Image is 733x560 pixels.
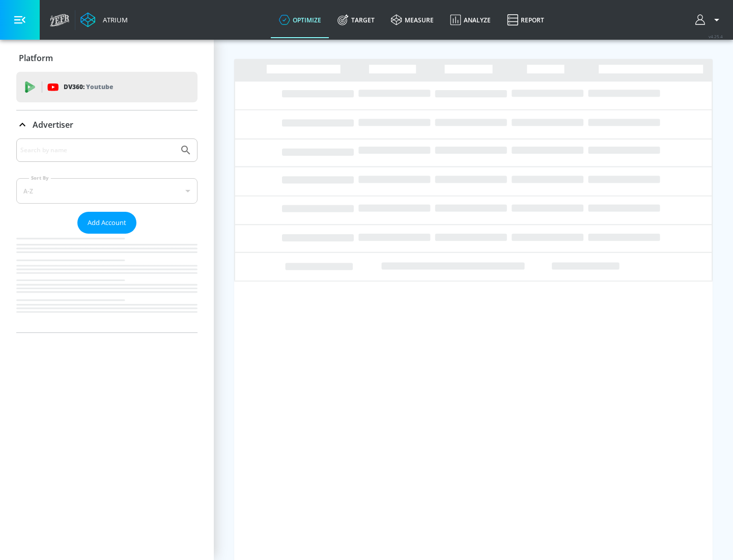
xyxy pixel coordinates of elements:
p: Platform [19,52,53,64]
div: Platform [16,44,198,72]
a: Analyze [442,2,499,38]
a: measure [383,2,442,38]
p: Youtube [86,81,113,92]
a: optimize [271,2,329,38]
span: v 4.25.4 [709,34,723,39]
div: Atrium [99,15,128,24]
div: Advertiser [16,110,198,139]
p: DV360: [64,81,113,93]
input: Search by name [20,144,175,157]
button: Add Account [77,212,136,234]
p: Advertiser [33,119,73,130]
div: Advertiser [16,138,198,332]
a: Target [329,2,383,38]
a: Report [499,2,552,38]
span: Add Account [88,217,126,229]
div: A-Z [16,178,198,204]
nav: list of Advertiser [16,234,198,332]
div: DV360: Youtube [16,72,198,102]
label: Sort By [29,175,51,181]
a: Atrium [80,12,128,27]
